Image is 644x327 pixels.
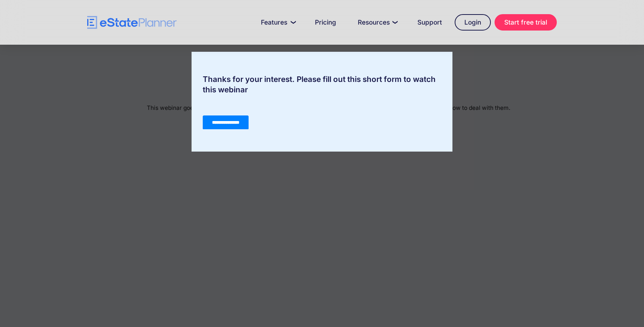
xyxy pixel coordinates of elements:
[306,15,345,30] a: Pricing
[455,14,491,31] a: Login
[203,102,441,129] iframe: Form 0
[192,74,452,95] div: Thanks for your interest. Please fill out this short form to watch this webinar
[349,15,405,30] a: Resources
[408,15,451,30] a: Support
[87,16,177,29] a: home
[495,14,557,31] a: Start free trial
[252,15,302,30] a: Features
